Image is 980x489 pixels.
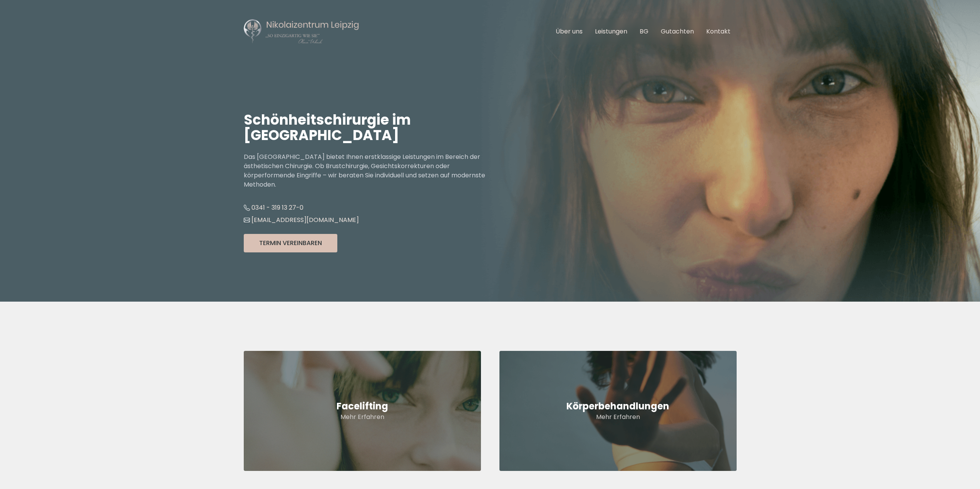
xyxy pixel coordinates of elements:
a: Leistungen [595,27,627,36]
a: Über uns [556,27,583,36]
p: Mehr Erfahren [499,412,737,422]
h2: Facelifting [244,400,481,412]
a: 0341 - 319 13 27-0 [244,203,303,212]
a: [EMAIL_ADDRESS][DOMAIN_NAME] [244,215,359,224]
p: Mehr Erfahren [244,412,481,422]
a: KörperbehandlungenMehr Erfahren [499,351,737,471]
button: Termin Vereinbaren [244,234,337,252]
a: Kontakt [706,27,730,36]
h3: Körperbehandlungen [499,400,737,412]
a: FaceliftingMehr Erfahren [244,351,481,471]
a: Gutachten [661,27,694,36]
a: BG [640,27,648,36]
p: Das [GEOGRAPHIC_DATA] bietet Ihnen erstklassige Leistungen im Bereich der ästhetischen Chirurgie.... [244,152,490,189]
img: Nikolaizentrum Leipzig Logo [244,18,359,45]
h1: Schönheitschirurgie im [GEOGRAPHIC_DATA] [244,112,490,143]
